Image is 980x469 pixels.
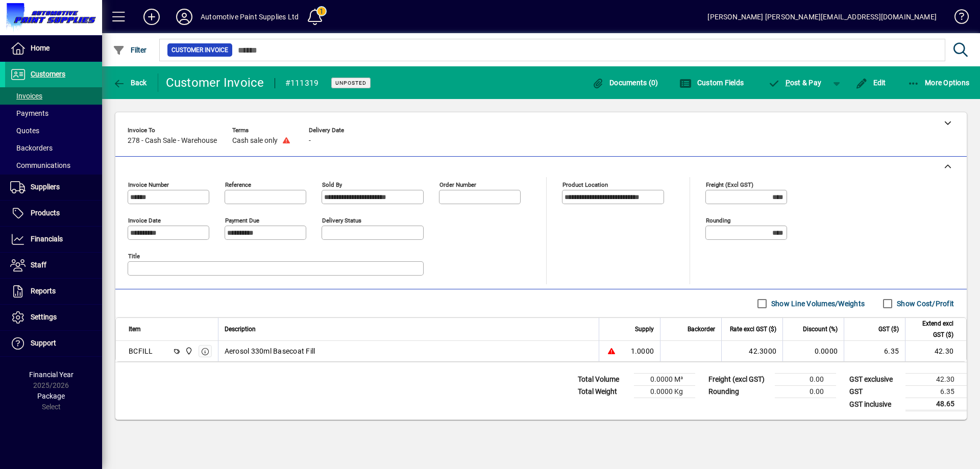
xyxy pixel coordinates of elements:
mat-label: Product location [562,181,608,188]
span: ost & Pay [768,79,821,87]
button: Filter [110,41,150,59]
td: 0.00 [775,374,836,386]
td: 0.0000 [782,341,844,361]
span: Payments [10,109,48,117]
span: Supply [635,324,654,335]
span: Documents (0) [592,79,658,87]
button: Add [135,8,168,26]
span: Communications [10,161,70,169]
span: Customers [31,70,65,78]
mat-label: Title [128,253,140,260]
mat-label: Payment due [225,217,259,224]
span: Package [37,392,65,400]
span: 1.0000 [631,346,654,356]
span: GST ($) [878,324,899,335]
mat-label: Order number [439,181,476,188]
span: Settings [31,313,57,321]
div: BCFILL [129,346,153,356]
td: 0.0000 Kg [634,386,695,398]
span: Quotes [10,127,39,135]
app-page-header-button: Back [102,73,158,92]
mat-label: Reference [225,181,251,188]
div: 42.3000 [728,346,776,356]
td: 6.35 [905,386,967,398]
a: Financials [5,227,102,252]
mat-label: Invoice number [128,181,169,188]
span: Item [129,324,141,335]
button: More Options [905,73,972,92]
span: Unposted [335,80,366,86]
a: Suppliers [5,175,102,200]
a: Invoices [5,87,102,105]
span: More Options [908,79,970,87]
span: Aerosol 330ml Basecoat Fill [225,346,315,356]
span: Suppliers [31,183,60,191]
span: Home [31,44,50,52]
button: Edit [853,73,889,92]
a: Quotes [5,122,102,139]
a: Knowledge Base [947,2,967,35]
button: Documents (0) [590,73,661,92]
div: Automotive Paint Supplies Ltd [201,9,299,25]
a: Staff [5,253,102,278]
mat-label: Invoice date [128,217,161,224]
td: Rounding [703,386,775,398]
span: Back [113,79,147,87]
a: Support [5,331,102,356]
span: Edit [855,79,886,87]
span: Financial Year [29,371,73,379]
span: Custom Fields [679,79,744,87]
td: 0.0000 M³ [634,374,695,386]
mat-label: Sold by [322,181,342,188]
a: Reports [5,279,102,304]
td: GST inclusive [844,398,905,411]
button: Post & Pay [763,73,826,92]
td: GST [844,386,905,398]
a: Products [5,201,102,226]
div: [PERSON_NAME] [PERSON_NAME][EMAIL_ADDRESS][DOMAIN_NAME] [707,9,937,25]
span: Cash sale only [232,137,278,145]
span: Discount (%) [803,324,838,335]
div: Customer Invoice [166,75,264,91]
td: 48.65 [905,398,967,411]
span: Backorder [688,324,715,335]
button: Back [110,73,150,92]
td: Total Weight [573,386,634,398]
span: - [309,137,311,145]
td: GST exclusive [844,374,905,386]
span: Automotive Paint Supplies Ltd [182,345,194,357]
div: #111319 [285,75,319,91]
span: Backorders [10,144,53,152]
span: Filter [113,46,147,54]
span: Financials [31,235,63,243]
span: Rate excl GST ($) [730,324,776,335]
td: 42.30 [905,374,967,386]
a: Home [5,36,102,61]
a: Backorders [5,139,102,157]
td: Total Volume [573,374,634,386]
span: Staff [31,261,46,269]
span: Extend excl GST ($) [912,318,953,340]
td: Freight (excl GST) [703,374,775,386]
button: Profile [168,8,201,26]
td: 6.35 [844,341,905,361]
label: Show Line Volumes/Weights [769,299,865,309]
span: Products [31,209,60,217]
button: Custom Fields [677,73,746,92]
mat-label: Delivery status [322,217,361,224]
a: Communications [5,157,102,174]
mat-label: Rounding [706,217,730,224]
td: 0.00 [775,386,836,398]
span: Customer Invoice [171,45,228,55]
a: Payments [5,105,102,122]
a: Settings [5,305,102,330]
label: Show Cost/Profit [895,299,954,309]
span: Reports [31,287,56,295]
mat-label: Freight (excl GST) [706,181,753,188]
span: Support [31,339,56,347]
span: 278 - Cash Sale - Warehouse [128,137,217,145]
span: Invoices [10,92,42,100]
span: P [786,79,790,87]
span: Description [225,324,256,335]
td: 42.30 [905,341,966,361]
